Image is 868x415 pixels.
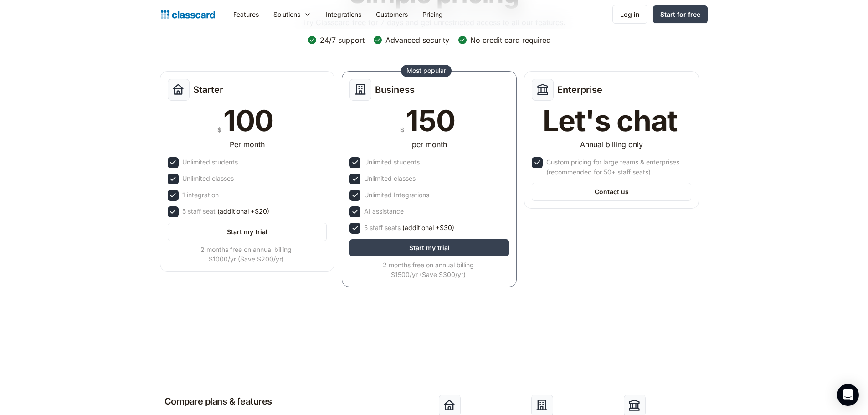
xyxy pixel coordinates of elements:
[349,260,507,279] div: 2 months free on annual billing $1500/yr (Save $300/yr)
[318,4,369,25] a: Integrations
[226,4,266,25] a: Features
[217,124,221,135] div: $
[364,157,420,167] div: Unlimited students
[364,174,416,184] div: Unlimited classes
[193,84,223,95] h2: Starter
[620,10,640,19] div: Log in
[375,84,415,95] h2: Business
[385,35,449,45] div: Advanced security
[364,206,404,216] div: AI assistance
[266,4,318,25] div: Solutions
[470,35,551,45] div: No credit card required
[168,245,325,264] div: 2 months free on annual billing $1000/yr (Save $200/yr)
[612,5,647,24] a: Log in
[182,190,219,200] div: 1 integration
[837,384,859,406] div: Open Intercom Messenger
[168,223,327,241] a: Start my trial
[161,395,272,408] h2: Compare plans & features
[364,223,454,233] div: 5 staff seats
[400,124,404,135] div: $
[406,66,446,75] div: Most popular
[161,8,215,21] a: home
[369,4,415,25] a: Customers
[349,239,509,256] a: Start my trial
[406,106,455,135] div: 150
[557,84,602,95] h2: Enterprise
[217,206,269,216] span: (additional +$20)
[580,139,643,150] div: Annual billing only
[660,10,700,19] div: Start for free
[320,35,365,45] div: 24/7 support
[415,4,450,25] a: Pricing
[230,139,265,150] div: Per month
[364,190,429,200] div: Unlimited Integrations
[653,5,708,23] a: Start for free
[223,106,273,135] div: 100
[182,174,234,184] div: Unlimited classes
[543,106,678,135] div: Let's chat
[532,183,691,201] a: Contact us
[182,157,238,167] div: Unlimited students
[402,223,454,233] span: (additional +$30)
[546,157,689,177] div: Custom pricing for large teams & enterprises (recommended for 50+ staff seats)
[273,10,300,19] div: Solutions
[182,206,269,216] div: 5 staff seat
[412,139,447,150] div: per month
